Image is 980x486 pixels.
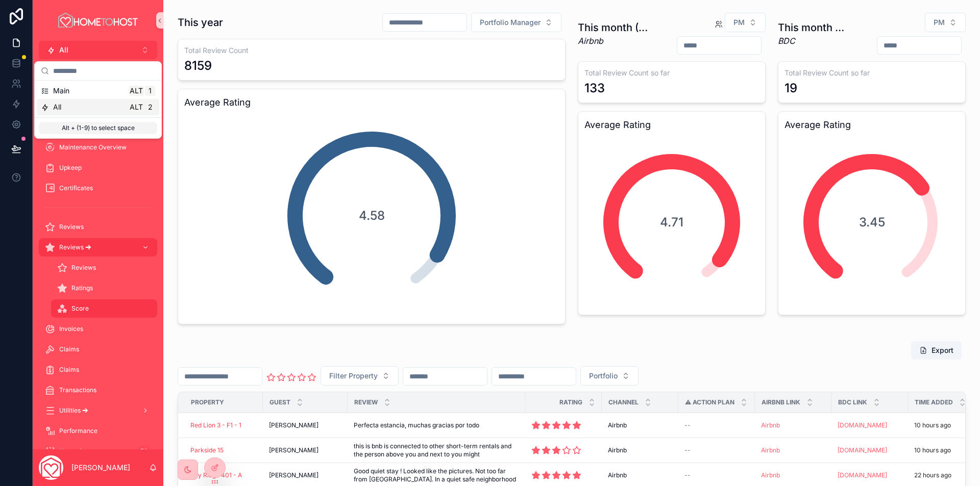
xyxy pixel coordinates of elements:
a: Ratings [51,279,157,297]
a: Transactions [39,381,157,399]
span: Performance [59,427,97,435]
h3: Total Review Count [184,45,559,56]
img: App logo [57,12,139,29]
span: Upcoming [59,447,89,455]
a: [PERSON_NAME] [269,421,341,429]
p: [PERSON_NAME] [71,463,130,473]
a: Airbnb [608,471,672,479]
a: Airbnb [761,471,780,479]
button: Select Button [39,41,157,59]
a: Score [51,299,157,318]
a: -- [684,446,749,454]
span: Alt [130,87,143,95]
span: Utilities 🡪 [59,406,88,415]
a: [DOMAIN_NAME] [838,446,887,454]
span: -- [684,421,691,429]
span: Claims [59,345,79,353]
div: 19 [785,80,797,96]
button: Select Button [580,366,639,386]
span: Time added [915,398,953,406]
h1: This month BDC [778,20,844,35]
span: Claims [59,366,79,374]
div: 8159 [184,58,212,74]
span: Portfolio Manager [480,17,541,28]
a: Red Lion 3 - F1 - 1 [190,421,257,429]
span: -- [684,446,691,454]
a: Reviews 🡪 [39,238,157,257]
a: Claims [39,361,157,379]
a: Perfecta estancia, muchas gracias por todo [354,421,519,429]
h3: Total Review Count so far [785,68,959,78]
a: Good quiet stay ! Looked like the pictures. Not too far from [GEOGRAPHIC_DATA]. In a quiet safe n... [354,467,519,483]
span: Maintenance Overview [59,143,127,151]
span: Channel [608,398,639,406]
span: All [53,102,61,112]
a: Certificates [39,179,157,197]
span: [PERSON_NAME] [269,446,318,454]
p: 10 hours ago [914,446,951,454]
span: 2 [146,103,154,111]
a: 22 hours ago [914,471,978,479]
a: Red Lion 3 - F1 - 1 [190,421,241,429]
span: 1 [146,87,154,95]
span: BDC Link [838,398,867,406]
span: Reviews [71,264,96,272]
span: 3.45 [859,214,885,231]
span: 4.71 [660,214,683,231]
a: [DOMAIN_NAME] [838,421,902,429]
span: PM [934,17,945,28]
span: Filter Property [329,371,378,381]
div: Suggestions [35,81,161,117]
span: Airbnb Link [762,398,800,406]
span: Transactions [59,386,96,394]
span: Main [53,86,69,96]
div: 50 [137,445,151,457]
span: Airbnb [608,446,627,454]
span: Certificates [59,184,93,192]
a: Airbnb [608,421,672,429]
a: 10 hours ago [914,421,978,429]
a: Performance [39,422,157,440]
button: Select Button [925,13,966,32]
a: Upkeep [39,159,157,177]
p: 10 hours ago [914,421,951,429]
span: Alt [130,103,143,111]
span: Upkeep [59,164,82,172]
p: 22 hours ago [914,471,951,479]
a: -- [684,421,749,429]
div: 133 [584,80,605,96]
a: Upcoming50 [39,442,157,461]
span: Review [354,398,378,406]
a: this is bnb is connected to other short-term rentals and the person above you and next to you might [354,442,519,458]
a: Airbnb [761,421,825,429]
a: Reviews [39,218,157,236]
h3: Average Rating [184,95,559,110]
span: ⚠ Action plan [685,398,734,406]
a: [DOMAIN_NAME] [838,471,902,479]
span: [PERSON_NAME] [269,421,318,429]
span: Reviews [59,223,84,231]
span: [PERSON_NAME] [269,471,318,479]
a: Parkside 15 [190,446,224,454]
p: Alt + (1-9) to select space [39,122,157,134]
span: Portfolio [589,371,618,381]
a: Airbnb [608,446,672,454]
span: Invoices [59,325,83,333]
span: Score [71,304,89,313]
span: 4.58 [359,208,385,224]
span: Airbnb [608,471,627,479]
span: Ratings [71,284,93,292]
a: Reviews [51,259,157,277]
em: BDC [778,35,844,47]
span: Property [191,398,224,406]
h3: Total Review Count so far [584,68,759,78]
a: Airbnb [761,446,780,454]
a: Claims [39,340,157,359]
button: Select Button [321,366,399,386]
a: Invoices [39,320,157,338]
div: scrollable content [33,59,163,449]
